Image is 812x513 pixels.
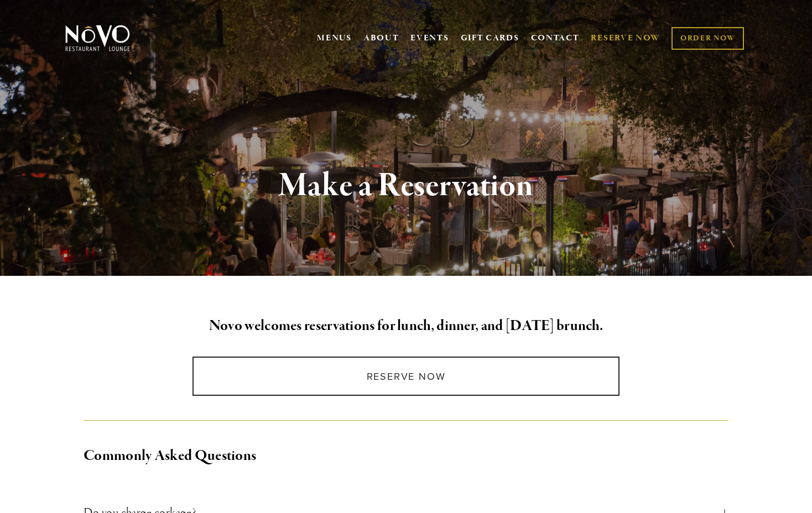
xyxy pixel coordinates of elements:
a: ORDER NOW [672,27,744,50]
h2: Commonly Asked Questions [84,444,728,468]
a: RESERVE NOW [591,28,660,49]
strong: Make a Reservation [279,165,534,207]
a: GIFT CARDS [461,28,519,49]
a: EVENTS [410,33,449,44]
a: Reserve Now [192,357,619,396]
img: Novo Restaurant &amp; Lounge [63,24,132,52]
a: MENUS [317,33,352,44]
a: CONTACT [531,28,580,49]
h2: Novo welcomes reservations for lunch, dinner, and [DATE] brunch. [84,315,728,338]
a: ABOUT [363,33,399,44]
